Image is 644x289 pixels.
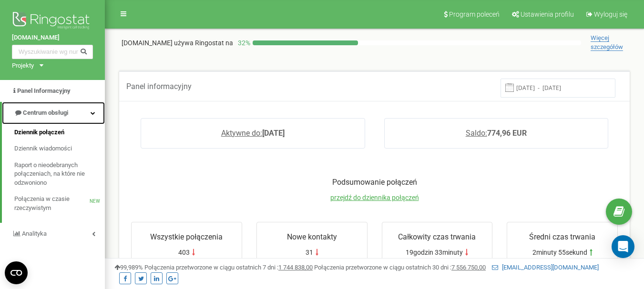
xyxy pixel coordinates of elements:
div: Open Intercom Messenger [612,235,634,258]
span: Saldo: [466,129,487,138]
span: 2minuty 55sekund [532,248,587,257]
img: Ringostat logo [12,10,93,33]
a: Raport o nieodebranych połączeniach, na które nie odzwoniono [14,157,105,191]
span: Centrum obsługi [23,109,68,116]
span: Całkowity czas trwania [398,232,476,241]
span: Wyloguj się [594,10,627,18]
p: 32 % [233,38,253,48]
u: 1 744 838,00 [278,264,313,271]
span: Ustawienia profilu [521,10,574,18]
a: Saldo:774,96 EUR [466,129,527,138]
span: Panel Informacyjny [17,87,71,94]
a: Centrum obsługi [2,102,105,124]
input: Wyszukiwanie wg numeru [12,45,93,59]
a: Dziennik połączeń [14,124,105,141]
span: Połączenia przetworzone w ciągu ostatnich 7 dni : [144,264,313,271]
span: Więcej szczegółów [591,34,623,51]
u: 7 556 750,00 [451,264,486,271]
a: Połączenia w czasie rzeczywistymNEW [14,191,105,216]
a: [EMAIL_ADDRESS][DOMAIN_NAME] [492,264,599,271]
span: Program poleceń [449,10,500,18]
span: Średni czas trwania [529,232,595,241]
span: 99,989% [114,264,143,271]
span: Dziennik połączeń [14,128,64,137]
button: Open CMP widget [5,261,28,284]
span: Połączenia przetworzone w ciągu ostatnich 30 dni : [314,264,486,271]
span: 31 [306,248,313,257]
a: przejdź do dziennika połączeń [330,194,419,201]
span: Analityka [22,230,47,237]
span: Panel informacyjny [126,82,192,91]
span: Połączenia w czasie rzeczywistym [14,195,90,212]
span: Wszystkie połączenia [150,232,223,241]
a: Dziennik wiadomości [14,140,105,157]
a: Aktywne do:[DATE] [221,129,285,138]
span: 403 [178,248,190,257]
span: Raport o nieodebranych połączeniach, na które nie odzwoniono [14,161,100,188]
span: Podsumowanie połączeń [332,178,417,187]
span: 19godzin 33minuty [406,248,463,257]
span: Nowe kontakty [287,232,337,241]
span: używa Ringostat na [174,39,233,47]
p: [DOMAIN_NAME] [122,38,233,48]
div: Projekty [12,61,34,70]
span: Aktywne do: [221,129,262,138]
span: Dziennik wiadomości [14,144,72,153]
a: [DOMAIN_NAME] [12,33,93,42]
